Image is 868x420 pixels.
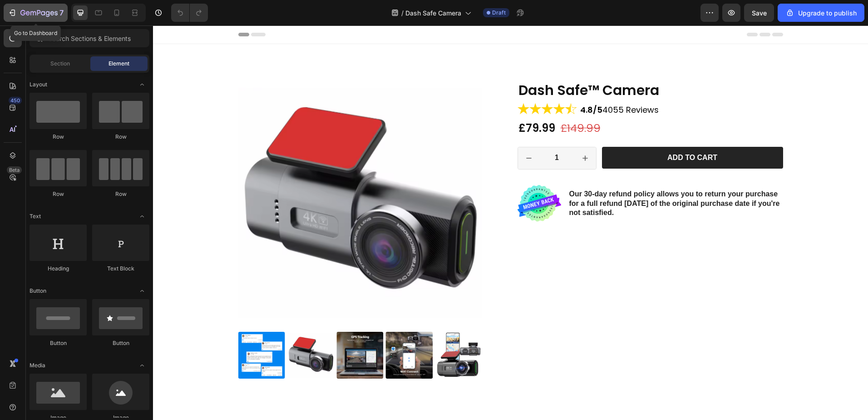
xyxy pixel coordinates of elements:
span: Text [30,212,41,220]
button: Save [744,4,774,22]
div: Heading [30,265,87,273]
div: Button [30,339,87,347]
div: Upgrade to publish [785,8,857,18]
div: £149.99 [407,95,449,110]
span: Button [30,287,46,295]
div: 450 [9,97,22,104]
button: decrement [365,122,387,144]
span: Element [108,60,129,68]
span: Toggle open [135,358,149,373]
iframe: Design area [153,25,868,420]
div: £79.99 [365,95,403,110]
span: 4055 Reviews [427,79,506,90]
div: Row [30,190,87,198]
strong: Dash Safe™ Camera [365,55,506,75]
img: gempages_553664465501946773-ae794be9-da97-4ca9-8fe9-7699005e65c6.png [365,76,424,90]
button: Upgrade to publish [778,4,864,22]
p: Our 30-day refund policy allows you to return your purchase for a full refund [DATE] of the origi... [416,164,629,192]
img: Laptop displaying GPS tracking software for the dash camera on a blurred background [183,306,230,353]
div: Add to cart [514,128,564,137]
strong: 4.8/5 [427,79,449,90]
span: Media [30,361,45,370]
img: Hand holding a smartphone with a car dash camera app displayed, showing a car on a road. [233,306,280,353]
img: Social media review comments of our dash cam on a blue background [85,306,132,353]
div: Text Block [92,265,149,273]
span: Save [752,9,767,17]
div: Row [92,190,149,198]
p: 7 [59,7,64,18]
div: Row [92,133,149,141]
div: Button [92,339,149,347]
span: Toggle open [135,284,149,298]
img: Car dash cam with smartphone displaying the dash cam app in use on a white background [282,306,329,353]
span: Toggle open [135,209,149,224]
span: Toggle open [135,77,149,92]
input: quantity [387,122,421,144]
div: Beta [7,166,22,174]
div: Row [30,133,87,141]
input: Search Sections & Elements [30,29,149,47]
button: 7 [4,4,68,22]
span: Section [50,60,70,68]
button: increment [421,122,443,144]
span: Dash Safe Camera [405,8,461,18]
button: Add to cart [449,121,630,144]
img: gempages_553664465501946773-252b2e7c-219c-4717-9c01-3e769d898599.svg [365,160,408,196]
span: Layout [30,80,47,89]
span: Draft [492,9,506,17]
span: / [401,8,404,18]
div: Undo/Redo [171,4,208,22]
